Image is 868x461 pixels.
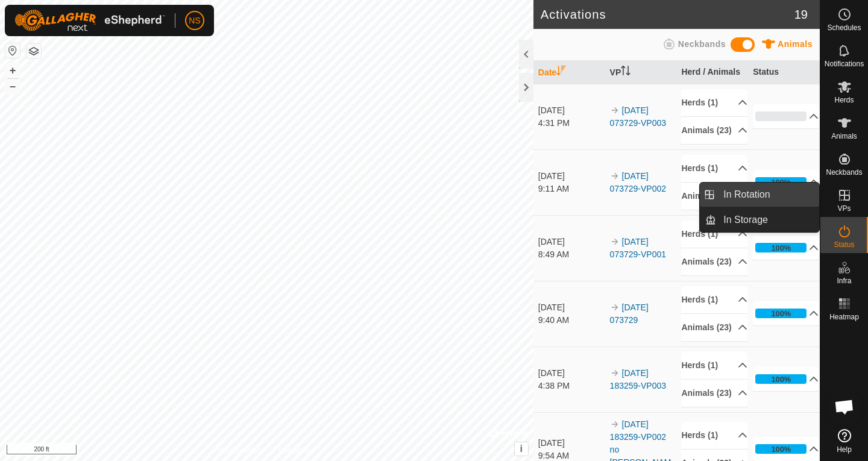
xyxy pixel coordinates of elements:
[541,7,794,22] h2: Activations
[837,277,851,284] span: Infra
[610,237,666,259] a: [DATE] 073729-VP001
[748,61,820,84] th: Status
[755,444,807,454] div: 100%
[681,89,747,116] p-accordion-header: Herds (1)
[771,374,791,385] div: 100%
[831,133,857,140] span: Animals
[515,442,528,456] button: i
[755,111,807,121] div: 0%
[5,63,20,78] button: +
[771,242,791,254] div: 100%
[825,60,864,67] span: Notifications
[753,301,819,325] p-accordion-header: 100%
[678,39,726,49] span: Neckbands
[700,208,819,232] li: In Storage
[778,39,813,49] span: Animals
[681,380,747,407] p-accordion-header: Animals (23)
[771,444,791,455] div: 100%
[723,213,768,227] span: In Storage
[520,444,523,454] span: i
[700,183,819,207] li: In Rotation
[610,368,666,390] a: [DATE] 183259-VP003
[837,446,852,453] span: Help
[820,424,868,458] a: Help
[538,367,604,380] div: [DATE]
[681,183,747,210] p-accordion-header: Animals (23)
[681,314,747,341] p-accordion-header: Animals (23)
[753,170,819,194] p-accordion-header: 100%
[189,14,200,27] span: NS
[14,10,165,31] img: Gallagher Logo
[827,24,861,31] span: Schedules
[610,171,620,181] img: arrow
[755,309,807,318] div: 100%
[538,236,604,248] div: [DATE]
[621,67,631,77] p-sorticon: Activate to sort
[610,171,666,193] a: [DATE] 073729-VP002
[681,155,747,182] p-accordion-header: Herds (1)
[681,352,747,379] p-accordion-header: Herds (1)
[610,419,620,429] img: arrow
[755,374,807,384] div: 100%
[837,205,851,212] span: VPs
[755,177,807,187] div: 100%
[681,248,747,275] p-accordion-header: Animals (23)
[219,445,264,456] a: Privacy Policy
[826,169,862,176] span: Neckbands
[771,308,791,319] div: 100%
[538,117,604,130] div: 4:31 PM
[533,61,605,84] th: Date
[610,237,620,246] img: arrow
[834,241,854,248] span: Status
[755,243,807,252] div: 100%
[538,104,604,117] div: [DATE]
[753,104,819,128] p-accordion-header: 0%
[538,301,604,314] div: [DATE]
[681,221,747,248] p-accordion-header: Herds (1)
[676,61,748,84] th: Herd / Animals
[5,79,20,93] button: –
[278,445,314,456] a: Contact Us
[538,314,604,327] div: 9:40 AM
[753,236,819,260] p-accordion-header: 100%
[826,389,863,425] div: Open chat
[716,183,819,207] a: In Rotation
[753,367,819,391] p-accordion-header: 100%
[27,44,41,58] button: Map Layers
[610,303,620,312] img: arrow
[610,368,620,378] img: arrow
[794,5,808,24] span: 19
[610,105,620,115] img: arrow
[610,105,666,128] a: [DATE] 073729-VP003
[538,170,604,183] div: [DATE]
[681,117,747,144] p-accordion-header: Animals (23)
[829,313,859,321] span: Heatmap
[834,96,854,104] span: Herds
[681,286,747,313] p-accordion-header: Herds (1)
[681,422,747,449] p-accordion-header: Herds (1)
[538,248,604,261] div: 8:49 AM
[610,303,649,325] a: [DATE] 073729
[556,67,566,77] p-sorticon: Activate to sort
[753,437,819,461] p-accordion-header: 100%
[538,437,604,450] div: [DATE]
[723,187,770,202] span: In Rotation
[605,61,677,84] th: VP
[538,183,604,195] div: 9:11 AM
[716,208,819,232] a: In Storage
[538,380,604,392] div: 4:38 PM
[5,43,20,58] button: Reset Map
